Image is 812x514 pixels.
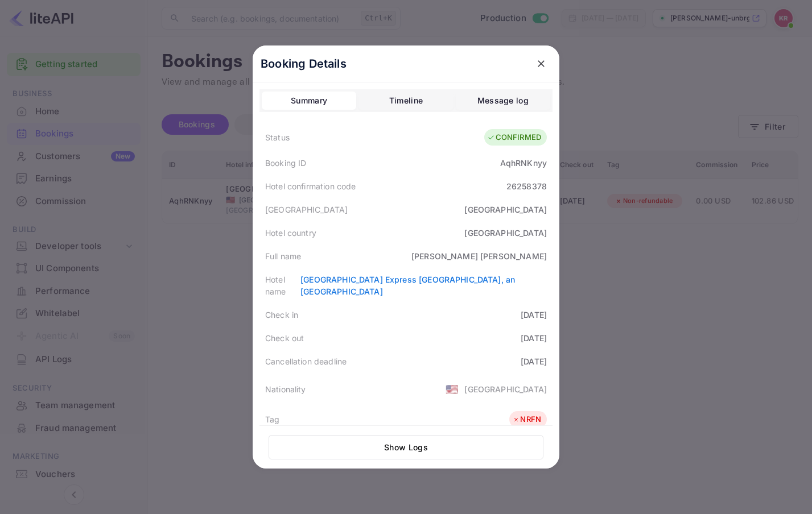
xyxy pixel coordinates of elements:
div: [DATE] [521,309,547,321]
div: Message log [477,94,529,107]
button: Show Logs [269,435,543,459]
div: Nationality [265,383,306,395]
div: [DATE] [521,332,547,344]
button: Message log [456,92,550,110]
div: [GEOGRAPHIC_DATA] [265,204,348,215]
a: [GEOGRAPHIC_DATA] Express [GEOGRAPHIC_DATA], an [GEOGRAPHIC_DATA] [300,275,515,296]
div: [PERSON_NAME] [PERSON_NAME] [411,250,547,262]
button: Timeline [358,92,453,110]
div: [GEOGRAPHIC_DATA] [464,383,547,395]
div: [GEOGRAPHIC_DATA] [464,227,547,239]
div: Hotel confirmation code [265,180,356,192]
div: CONFIRMED [487,132,541,143]
div: Status [265,131,290,143]
div: Full name [265,250,301,262]
div: Cancellation deadline [265,355,347,367]
div: Hotel name [265,273,300,297]
div: [DATE] [521,355,547,367]
div: AqhRNKnyy [500,157,547,169]
div: Summary [291,94,327,107]
div: Timeline [389,94,423,107]
div: Check out [265,332,304,344]
div: NRFN [512,414,541,425]
button: close [531,53,551,74]
div: [GEOGRAPHIC_DATA] [464,204,547,215]
div: Check in [265,309,298,321]
span: United States [446,379,459,399]
div: Hotel country [265,227,316,239]
div: Booking ID [265,157,307,169]
div: 26258378 [506,180,547,192]
p: Booking Details [261,55,347,72]
div: Tag [265,413,279,425]
button: Summary [262,92,356,110]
